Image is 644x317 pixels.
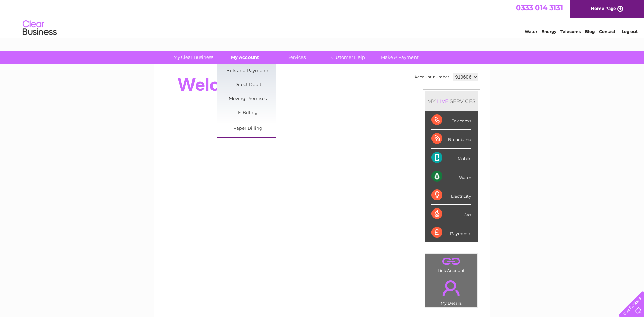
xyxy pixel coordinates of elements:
[560,29,581,34] a: Telecoms
[585,29,595,34] a: Blog
[541,29,556,34] a: Energy
[425,253,478,275] td: Link Account
[220,64,276,78] a: Bills and Payments
[220,106,276,120] a: E-Billing
[431,149,471,167] div: Mobile
[431,186,471,205] div: Electricity
[269,51,325,64] a: Services
[217,51,273,64] a: My Account
[412,71,451,83] td: Account number
[427,276,476,300] a: .
[599,29,615,34] a: Contact
[372,51,428,64] a: Make A Payment
[220,92,276,106] a: Moving Premises
[431,205,471,223] div: Gas
[425,91,478,111] div: MY SERVICES
[431,130,471,148] div: Broadband
[431,167,471,186] div: Water
[431,223,471,242] div: Payments
[525,29,537,34] a: Water
[220,122,276,135] a: Paper Billing
[220,78,276,92] a: Direct Debit
[427,255,476,267] a: .
[320,51,376,64] a: Customer Help
[22,18,57,38] img: logo.png
[436,98,450,104] div: LIVE
[162,4,483,33] div: Clear Business is a trading name of Verastar Limited (registered in [GEOGRAPHIC_DATA] No. 3667643...
[622,29,638,34] a: Log out
[165,51,221,64] a: My Clear Business
[431,111,471,130] div: Telecoms
[425,274,478,308] td: My Details
[516,3,563,12] a: 0333 014 3131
